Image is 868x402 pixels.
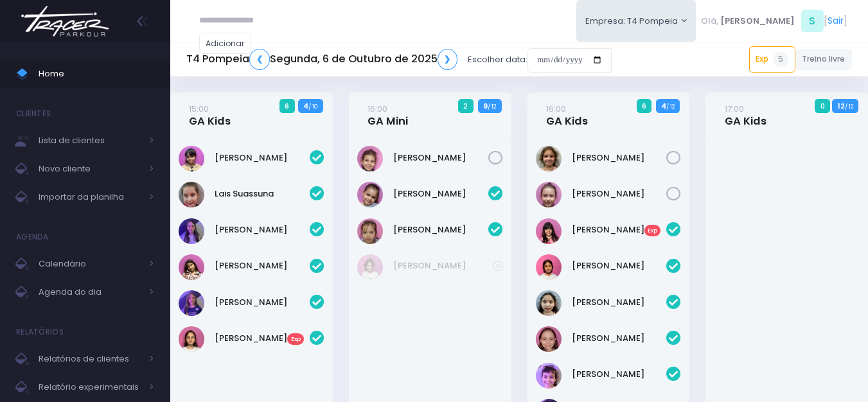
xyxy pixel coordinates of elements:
strong: 12 [838,101,845,111]
span: S [801,10,824,32]
span: Home [39,66,154,82]
span: 6 [279,99,295,113]
a: [PERSON_NAME] [215,296,310,309]
div: Escolher data: [186,45,612,74]
small: 16:00 [368,103,387,115]
a: [PERSON_NAME] [572,296,667,309]
h4: Agenda [16,224,49,250]
img: Mariana Tamarindo de Souza [357,254,383,280]
span: 0 [815,99,830,113]
h5: T4 Pompeia Segunda, 6 de Outubro de 2025 [186,49,457,70]
img: Rafaella Medeiros [536,182,562,207]
strong: 9 [483,101,488,111]
a: [PERSON_NAME] [572,368,667,381]
img: Marina Xidis Cerqueira [536,326,562,352]
a: Treino livre [795,49,853,70]
a: ❯ [438,49,458,70]
h4: Relatórios [16,319,64,345]
img: Rafaela Braga [536,146,562,171]
a: Sair [828,14,844,28]
a: [PERSON_NAME] [393,259,493,272]
span: Lista de clientes [39,132,141,149]
a: [PERSON_NAME] [215,152,310,164]
a: Adicionar [199,33,252,54]
a: [PERSON_NAME]Exp [215,332,310,345]
img: Luísa Veludo Uchôa [357,218,383,244]
a: [PERSON_NAME] [393,223,488,236]
a: [PERSON_NAME] [393,188,488,200]
a: [PERSON_NAME] [215,259,310,272]
span: Novo cliente [39,161,141,177]
img: Lais Suassuna [179,182,204,207]
h4: Clientes [16,101,51,127]
small: 16:00 [546,103,566,115]
a: Lais Suassuna [215,188,310,200]
img: Clara Sigolo [536,254,562,280]
span: Olá, [701,15,718,28]
small: / 12 [666,103,675,110]
a: [PERSON_NAME] [572,259,667,272]
a: [PERSON_NAME] [572,188,667,200]
span: 5 [773,52,788,67]
span: 2 [458,99,474,113]
small: / 10 [308,103,317,110]
img: Sophie M G Cuvelie [179,326,204,352]
span: 6 [637,99,652,113]
a: [PERSON_NAME] [215,223,310,236]
div: [ ] [696,6,852,35]
strong: 4 [303,101,308,111]
span: Exp [644,225,661,236]
img: Nina Loureiro Andrusyszyn [536,363,562,389]
a: 17:00GA Kids [725,102,766,128]
a: [PERSON_NAME] [393,152,488,164]
a: [PERSON_NAME] [572,152,667,164]
a: 16:00GA Kids [546,102,588,128]
img: Lia Widman [179,218,204,244]
a: Exp5 [749,46,795,72]
a: 15:00GA Kids [189,102,231,128]
strong: 4 [661,101,666,111]
img: LARA SHIMABUC [357,182,383,207]
small: 17:00 [725,103,744,115]
small: 15:00 [189,103,209,115]
span: Relatórios de clientes [39,351,141,367]
small: / 12 [488,103,496,110]
small: / 12 [845,103,853,110]
a: [PERSON_NAME]Exp [572,223,667,236]
img: Olivia Tozi [357,146,383,171]
span: Relatório experimentais [39,379,141,396]
img: Luisa Yen Muller [536,290,562,316]
img: Aurora Veludo de Faria [536,218,562,244]
span: [PERSON_NAME] [720,15,795,28]
span: Calendário [39,256,141,272]
span: Importar da planilha [39,189,141,205]
img: Rosa Widman [179,290,204,316]
span: Agenda do dia [39,284,141,301]
a: 16:00GA Mini [368,102,408,128]
img: Clarice Lopes [179,146,204,171]
span: Exp [287,333,304,345]
img: Luiza Braz [179,254,204,280]
a: [PERSON_NAME] [572,332,667,345]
